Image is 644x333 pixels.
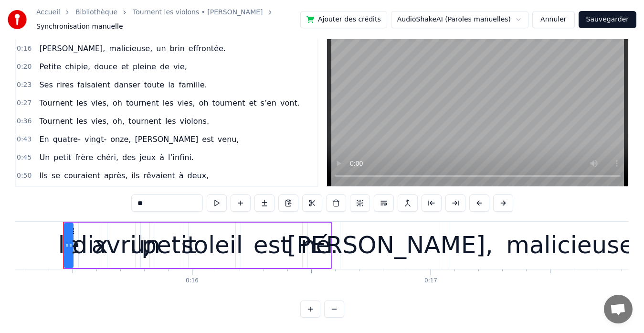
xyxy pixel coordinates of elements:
button: Annuler [532,11,574,28]
span: tournent [125,97,160,108]
span: 0:23 [17,80,32,90]
span: tournent [127,116,162,127]
span: vingt- [84,134,107,145]
span: toute [143,79,165,90]
span: est [201,134,214,145]
nav: breadcrumb [36,8,300,32]
span: 0:27 [17,98,32,108]
span: deux, [187,170,210,181]
div: dix [72,227,108,263]
div: un [130,227,160,263]
span: à [158,152,165,163]
span: et [120,61,130,72]
span: pleine [132,61,157,72]
span: se [51,170,61,181]
span: douce [93,61,118,72]
a: Tournent les violons • [PERSON_NAME] [133,8,263,17]
span: oh, [112,116,126,127]
span: quatre- [52,134,82,145]
span: s’en [260,97,277,108]
span: les [162,97,175,108]
span: tournent [211,97,246,108]
div: soleil [181,227,243,263]
span: Un [38,152,51,163]
span: venu, [217,134,240,145]
span: Petite [38,61,62,72]
span: la [167,79,176,90]
span: 0:20 [17,62,32,72]
button: Sauvegarder [579,11,636,28]
span: oh [198,97,210,108]
span: [PERSON_NAME], [38,43,106,54]
span: 0:43 [17,135,32,144]
span: des [121,152,137,163]
img: youka [8,10,27,29]
span: onze, [109,134,132,145]
span: brin [169,43,186,54]
span: Ils [38,170,49,181]
span: vies, [176,97,196,108]
span: les [164,116,177,127]
span: petit [53,152,72,163]
span: oh [112,97,123,108]
span: rires [56,79,74,90]
div: petit [141,227,197,263]
div: malicieuse, [506,227,642,263]
div: Ouvrir le chat [604,295,633,323]
span: 0:50 [17,171,32,181]
div: [PERSON_NAME], [287,227,493,263]
div: avril, [92,227,151,263]
div: 0:17 [424,277,437,285]
div: le [58,227,80,263]
span: 0:36 [17,117,32,126]
span: de [159,61,170,72]
span: vies, [90,97,110,108]
span: famille. [178,79,208,90]
a: Bibliothèque [75,8,117,17]
span: et [248,97,257,108]
button: Ajouter des crédits [300,11,387,28]
div: 0:16 [186,277,199,285]
span: effrontée. [188,43,227,54]
span: [PERSON_NAME] [134,134,199,145]
span: jeux [138,152,157,163]
span: vies, [90,116,110,127]
span: chéri, [96,152,119,163]
span: chipie, [64,61,91,72]
span: après, [103,170,128,181]
span: danser [113,79,141,90]
span: l’infini. [167,152,195,163]
span: rêvaient [143,170,176,181]
span: vont. [279,97,301,108]
span: En [38,134,50,145]
span: Ses [38,79,53,90]
span: 0:16 [17,44,32,54]
span: ils [130,170,140,181]
span: 0:45 [17,153,32,162]
span: Synchronisation manuelle [36,22,123,32]
div: est [253,227,290,263]
a: Accueil [36,8,60,17]
span: Tournent [38,116,74,127]
span: faisaient [76,79,111,90]
span: malicieuse, [108,43,153,54]
span: couraient [63,170,101,181]
span: les [75,116,88,127]
span: frère [74,152,94,163]
span: Tournent [38,97,74,108]
span: les [75,97,88,108]
span: vie, [172,61,188,72]
span: un [155,43,167,54]
span: violons. [179,116,211,127]
span: à [178,170,185,181]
